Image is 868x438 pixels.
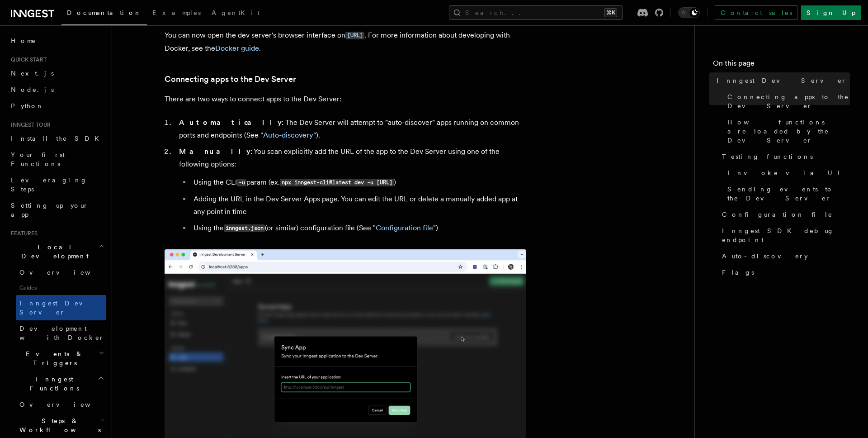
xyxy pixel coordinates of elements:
a: Inngest Dev Server [16,295,106,320]
a: Documentation [61,3,147,25]
button: Inngest Functions [7,371,106,396]
button: Search...⌘K [449,5,623,20]
span: Flags [722,268,754,277]
span: Events & Triggers [7,349,99,367]
li: Using the (or similar) configuration file (See " ") [191,222,526,235]
a: Home [7,33,106,49]
a: Inngest Dev Server [713,72,850,89]
a: Setting up your app [7,197,106,223]
a: Connecting apps to the Dev Server [165,73,296,86]
span: Setting up your app [11,202,89,218]
a: Connecting apps to the Dev Server [724,89,850,114]
span: Home [11,36,36,45]
a: Development with Docker [16,320,106,346]
h4: On this page [713,58,850,72]
code: inngest.json [224,224,265,232]
span: Inngest tour [7,121,51,129]
span: Inngest Dev Server [717,76,847,85]
a: Sending events to the Dev Server [724,181,850,206]
a: Auto-discovery [718,248,850,264]
span: How functions are loaded by the Dev Server [727,118,850,145]
span: Testing functions [722,152,813,161]
a: Auto-discovery [263,131,313,139]
a: Node.js [7,81,106,98]
a: Overview [16,264,106,281]
span: Local Development [7,243,99,261]
span: Connecting apps to the Dev Server [727,92,850,110]
a: Contact sales [715,5,797,20]
button: Steps & Workflows [16,413,106,438]
span: Node.js [11,86,54,93]
button: Local Development [7,239,106,264]
kbd: ⌘K [604,8,617,17]
code: -u [237,179,246,186]
a: Sign Up [801,5,861,20]
a: Flags [718,264,850,281]
button: Events & Triggers [7,346,106,371]
a: Inngest SDK debug endpoint [718,223,850,248]
span: Development with Docker [19,325,104,341]
li: : You scan explicitly add the URL of the app to the Dev Server using one of the following options: [176,145,526,235]
div: Local Development [7,264,106,346]
span: Inngest Functions [7,375,98,393]
a: Docker guide [215,44,259,52]
p: You can now open the dev server's browser interface on . For more information about developing wi... [165,29,526,55]
span: Overview [19,269,113,276]
span: Auto-discovery [722,252,808,261]
span: Python [11,102,44,109]
span: Leveraging Steps [11,176,87,193]
span: Your first Functions [11,151,65,167]
a: Your first Functions [7,147,106,172]
code: npx inngest-cli@latest dev -u [URL] [280,179,394,186]
a: Install the SDK [7,130,106,147]
a: Testing functions [718,148,850,165]
a: Overview [16,396,106,413]
span: Examples [152,9,201,16]
button: Toggle dark mode [678,7,700,18]
a: [URL] [345,31,364,39]
a: Configuration file [376,224,433,232]
p: There are two ways to connect apps to the Dev Server: [165,93,526,105]
span: Configuration file [722,210,833,219]
a: AgentKit [206,3,265,24]
strong: Automatically [179,118,282,127]
li: Adding the URL in the Dev Server Apps page. You can edit the URL or delete a manually added app a... [191,193,526,218]
li: Using the CLI param (ex. ) [191,176,526,189]
span: AgentKit [212,9,259,16]
span: Features [7,230,38,237]
span: Overview [19,401,113,408]
span: Invoke via UI [727,168,848,177]
a: Examples [147,3,206,24]
span: Next.js [11,70,54,77]
span: Install the SDK [11,135,104,142]
a: How functions are loaded by the Dev Server [724,114,850,148]
span: Inngest SDK debug endpoint [722,226,850,244]
a: Configuration file [718,206,850,223]
span: Documentation [67,9,142,16]
span: Guides [16,281,106,295]
a: Leveraging Steps [7,172,106,197]
code: [URL] [345,32,364,39]
span: Steps & Workflows [16,416,101,434]
span: Quick start [7,56,47,63]
span: Sending events to the Dev Server [727,185,850,203]
span: Inngest Dev Server [19,300,97,316]
li: : The Dev Server will attempt to "auto-discover" apps running on common ports and endpoints (See ... [176,116,526,142]
a: Invoke via UI [724,165,850,181]
a: Python [7,98,106,114]
strong: Manually [179,147,250,156]
a: Next.js [7,65,106,81]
